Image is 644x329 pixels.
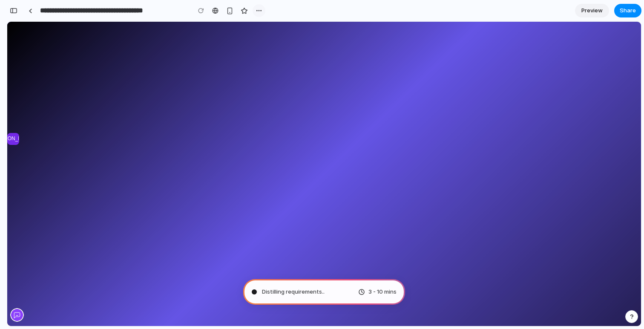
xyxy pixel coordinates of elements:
a: Preview [575,4,609,17]
img: fuTncgbVQWDymX6a4MGK9w.jpg [3,286,17,300]
span: Distilling requirements .. [262,288,325,296]
span: Preview [581,6,603,15]
span: Share [620,6,636,15]
button: Share [614,4,641,17]
span: 3 - 10 mins [368,288,397,296]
